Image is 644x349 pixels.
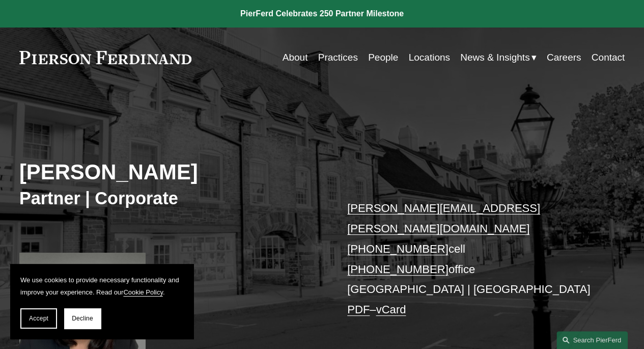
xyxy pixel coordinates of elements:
span: News & Insights [460,49,529,66]
a: Locations [408,48,450,67]
span: Accept [29,315,48,322]
a: People [368,48,398,67]
a: Careers [547,48,581,67]
a: About [283,48,308,67]
p: We use cookies to provide necessary functionality and improve your experience. Read our . [20,274,183,298]
a: [PERSON_NAME][EMAIL_ADDRESS][PERSON_NAME][DOMAIN_NAME] [347,202,540,235]
p: cell office [GEOGRAPHIC_DATA] | [GEOGRAPHIC_DATA] – [347,198,599,319]
a: Cookie Policy [123,288,163,296]
section: Cookie banner [10,264,193,339]
h2: [PERSON_NAME] [19,159,322,185]
a: [PHONE_NUMBER] [347,263,449,276]
a: vCard [376,303,406,316]
a: Search this site [556,331,628,349]
span: Decline [72,315,93,322]
a: folder dropdown [460,48,536,67]
button: Accept [20,308,57,329]
h3: Partner | Corporate [19,187,322,209]
a: PDF [347,303,370,316]
a: [PHONE_NUMBER] [347,243,449,255]
a: Practices [318,48,358,67]
button: Decline [64,308,101,329]
a: Contact [592,48,625,67]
